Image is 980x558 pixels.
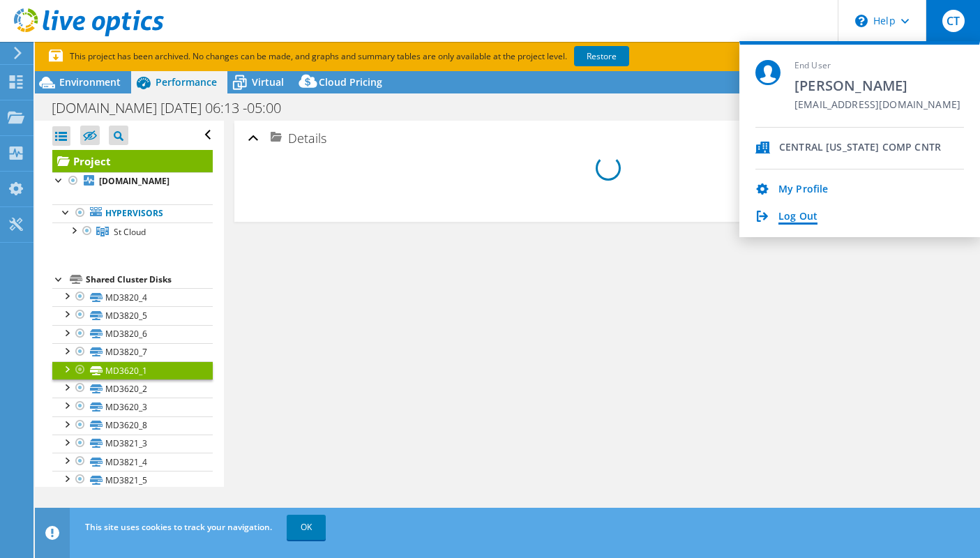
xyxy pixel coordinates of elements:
[52,306,213,324] a: MD3820_5
[52,379,213,398] a: MD3620_2
[779,142,941,155] div: CENTRAL [US_STATE] COMP CNTR
[45,100,303,116] h1: [DOMAIN_NAME] [DATE] 06:13 -05:00
[99,175,169,187] b: [DOMAIN_NAME]
[52,471,213,489] a: MD3821_5
[49,49,732,64] p: This project has been archived. No changes can be made, and graphs and summary tables are only av...
[855,15,868,27] svg: \n
[778,183,828,197] a: My Profile
[287,515,326,540] a: OK
[52,416,213,435] a: MD3620_8
[574,46,629,66] a: Restore
[52,325,213,343] a: MD3820_6
[52,453,213,471] a: MD3821_4
[778,211,817,224] a: Log Out
[52,398,213,416] a: MD3620_3
[52,343,213,361] a: MD3820_7
[52,288,213,306] a: MD3820_4
[114,226,146,238] span: St Cloud
[52,361,213,379] a: MD3620_1
[794,76,960,95] span: [PERSON_NAME]
[52,150,213,172] a: Project
[156,75,217,89] span: Performance
[59,75,121,89] span: Environment
[288,130,326,146] span: Details
[942,10,965,32] span: CT
[319,75,382,89] span: Cloud Pricing
[52,223,213,241] a: St Cloud
[52,435,213,453] a: MD3821_3
[52,172,213,190] a: [DOMAIN_NAME]
[794,99,960,112] span: [EMAIL_ADDRESS][DOMAIN_NAME]
[52,204,213,223] a: Hypervisors
[794,60,960,72] span: End User
[86,271,213,288] div: Shared Cluster Disks
[252,75,284,89] span: Virtual
[85,521,272,533] span: This site uses cookies to track your navigation.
